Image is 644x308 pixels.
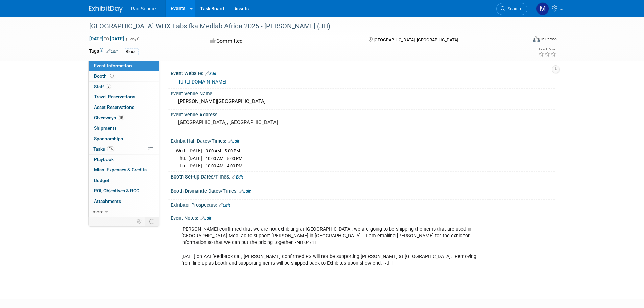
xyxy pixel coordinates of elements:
[89,165,159,175] a: Misc. Expenses & Credits
[496,3,527,15] a: Search
[206,163,242,168] span: 10:00 AM - 4:00 PM
[94,198,121,204] span: Attachments
[106,84,111,89] span: 2
[538,48,556,51] div: Event Rating
[206,156,242,161] span: 10:00 AM - 5:00 PM
[206,148,240,153] span: 9:00 AM - 5:00 PM
[89,35,124,42] span: [DATE] [DATE]
[94,84,111,89] span: Staff
[171,110,555,118] div: Event Venue Address:
[188,162,202,169] td: [DATE]
[541,37,557,42] div: In-Person
[94,177,109,183] span: Budget
[228,139,239,144] a: Edit
[188,147,202,155] td: [DATE]
[89,123,159,134] a: Shipments
[171,136,555,145] div: Exhibit Hall Dates/Times:
[536,2,549,15] img: Madison Coleman
[94,136,123,141] span: Sponsorships
[178,119,324,125] pre: [GEOGRAPHIC_DATA], [GEOGRAPHIC_DATA]
[94,167,147,172] span: Misc. Expenses & Credits
[94,73,115,79] span: Booth
[93,146,114,152] span: Tasks
[176,155,188,162] td: Thu.
[89,71,159,81] a: Booth
[179,79,226,85] a: [URL][DOMAIN_NAME]
[89,61,159,71] a: Event Information
[94,125,117,131] span: Shipments
[89,144,159,155] a: Tasks0%
[124,48,139,55] div: Blood
[134,217,145,226] td: Personalize Event Tab Strip
[87,20,517,32] div: [GEOGRAPHIC_DATA] WHX Labs fka Medlab Africa 2025 - [PERSON_NAME] (JH)
[171,213,555,222] div: Event Notes:
[89,48,118,55] td: Tags
[94,104,134,110] span: Asset Reservations
[533,36,540,42] img: Format-Inperson.png
[176,162,188,169] td: Fri.
[106,49,118,54] a: Edit
[89,6,123,13] img: ExhibitDay
[171,200,555,209] div: Exhibitor Prospectus:
[89,186,159,196] a: ROI, Objectives & ROO
[94,188,139,193] span: ROI, Objectives & ROO
[208,35,358,47] div: Committed
[93,209,103,214] span: more
[232,175,243,180] a: Edit
[125,37,140,41] span: (3 days)
[89,175,159,186] a: Budget
[89,155,159,165] a: Playbook
[89,207,159,217] a: more
[239,189,251,194] a: Edit
[171,68,555,77] div: Event Website:
[107,146,114,151] span: 0%
[89,196,159,207] a: Attachments
[109,73,115,78] span: Booth not reserved yet
[219,203,230,208] a: Edit
[89,82,159,92] a: Staff2
[131,6,156,11] span: Rad Source
[89,92,159,102] a: Travel Reservations
[188,155,202,162] td: [DATE]
[89,113,159,123] a: Giveaways18
[176,96,550,107] div: [PERSON_NAME][GEOGRAPHIC_DATA]
[94,94,135,99] span: Travel Reservations
[118,115,124,120] span: 18
[94,157,114,162] span: Playbook
[171,186,555,195] div: Booth Dismantle Dates/Times:
[94,115,124,120] span: Giveaways
[94,63,132,68] span: Event Information
[145,217,159,226] td: Toggle Event Tabs
[89,102,159,113] a: Asset Reservations
[103,36,110,41] span: to
[505,6,521,11] span: Search
[374,37,458,42] span: [GEOGRAPHIC_DATA], [GEOGRAPHIC_DATA]
[200,216,211,221] a: Edit
[89,134,159,144] a: Sponsorships
[171,89,555,97] div: Event Venue Name:
[487,35,557,45] div: Event Format
[205,71,216,76] a: Edit
[176,222,481,270] div: [PERSON_NAME] confirmed that we are not exhibiting at [GEOGRAPHIC_DATA], we are going to be shipp...
[176,147,188,155] td: Wed.
[171,172,555,181] div: Booth Set-up Dates/Times:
